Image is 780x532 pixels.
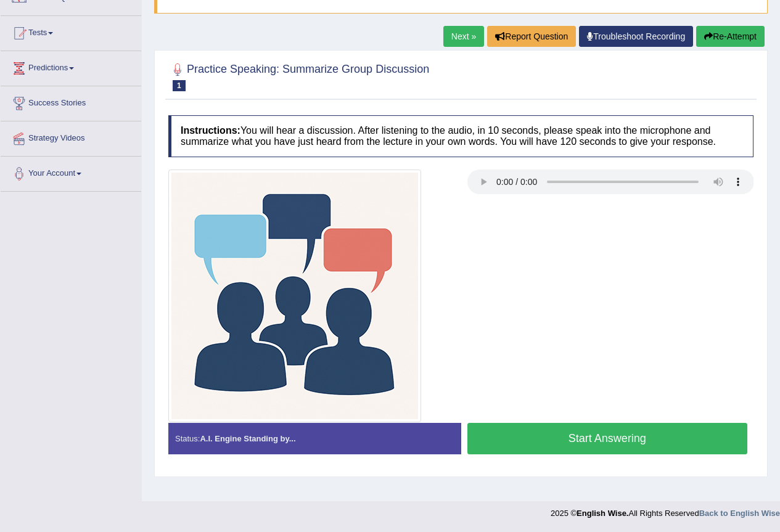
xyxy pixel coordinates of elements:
[699,509,780,518] a: Back to English Wise
[487,26,576,47] button: Report Question
[173,80,186,91] span: 1
[1,86,141,117] a: Success Stories
[577,509,628,518] strong: English Wise.
[1,121,141,152] a: Strategy Videos
[467,423,748,454] button: Start Answering
[696,26,765,47] button: Re-Attempt
[168,423,461,454] div: Status:
[168,60,429,91] h2: Practice Speaking: Summarize Group Discussion
[1,157,141,187] a: Your Account
[551,501,780,519] div: 2025 © All Rights Reserved
[1,51,141,82] a: Predictions
[181,125,240,136] b: Instructions:
[443,26,484,47] a: Next »
[1,16,141,47] a: Tests
[168,115,753,157] h4: You will hear a discussion. After listening to the audio, in 10 seconds, please speak into the mi...
[200,434,295,443] strong: A.I. Engine Standing by...
[579,26,693,47] a: Troubleshoot Recording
